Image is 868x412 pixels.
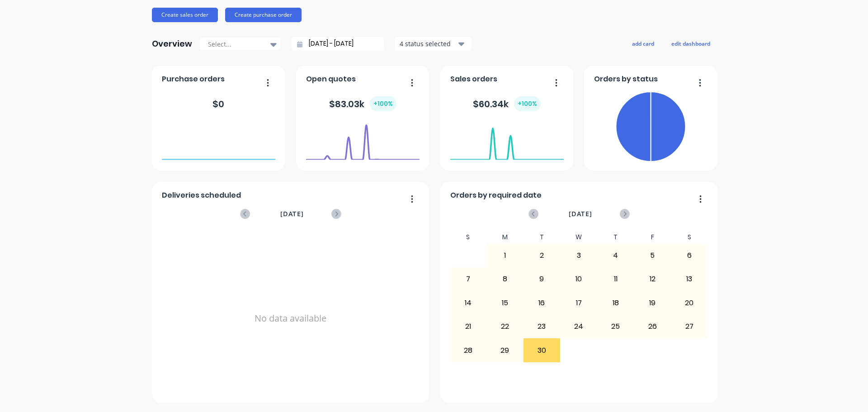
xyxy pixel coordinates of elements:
[487,339,523,361] div: 29
[450,268,486,290] div: 7
[162,74,225,85] span: Purchase orders
[395,37,472,51] button: 4 status selected
[634,268,670,290] div: 12
[524,268,560,290] div: 9
[225,8,302,22] button: Create purchase order
[598,244,634,267] div: 4
[598,268,634,290] div: 11
[524,339,560,361] div: 30
[152,8,218,22] button: Create sales order
[561,268,597,290] div: 10
[671,231,708,244] div: S
[594,74,658,85] span: Orders by status
[634,244,670,267] div: 5
[487,268,523,290] div: 8
[524,315,560,338] div: 23
[634,315,670,338] div: 26
[671,315,708,338] div: 27
[634,292,670,314] div: 19
[487,315,523,338] div: 22
[450,315,486,338] div: 21
[598,315,634,338] div: 25
[450,292,486,314] div: 14
[450,231,487,244] div: S
[514,96,541,111] div: + 100 %
[487,244,523,267] div: 1
[671,268,708,290] div: 13
[598,292,634,314] div: 18
[329,96,396,111] div: $ 83.03k
[560,231,597,244] div: W
[569,209,592,219] span: [DATE]
[162,231,420,406] div: No data available
[450,190,542,201] span: Orders by required date
[597,231,634,244] div: T
[671,292,708,314] div: 20
[665,38,716,49] button: edit dashboard
[524,231,561,244] div: T
[212,97,224,111] div: $ 0
[487,292,523,314] div: 15
[524,292,560,314] div: 16
[370,96,396,111] div: + 100 %
[162,190,241,201] span: Deliveries scheduled
[473,96,541,111] div: $ 60.34k
[626,38,660,49] button: add card
[524,244,560,267] div: 2
[561,292,597,314] div: 17
[561,315,597,338] div: 24
[400,39,457,48] div: 4 status selected
[671,244,708,267] div: 6
[450,339,486,361] div: 28
[561,244,597,267] div: 3
[152,35,192,53] div: Overview
[306,74,356,85] span: Open quotes
[280,209,304,219] span: [DATE]
[450,74,497,85] span: Sales orders
[486,231,524,244] div: M
[634,231,671,244] div: F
